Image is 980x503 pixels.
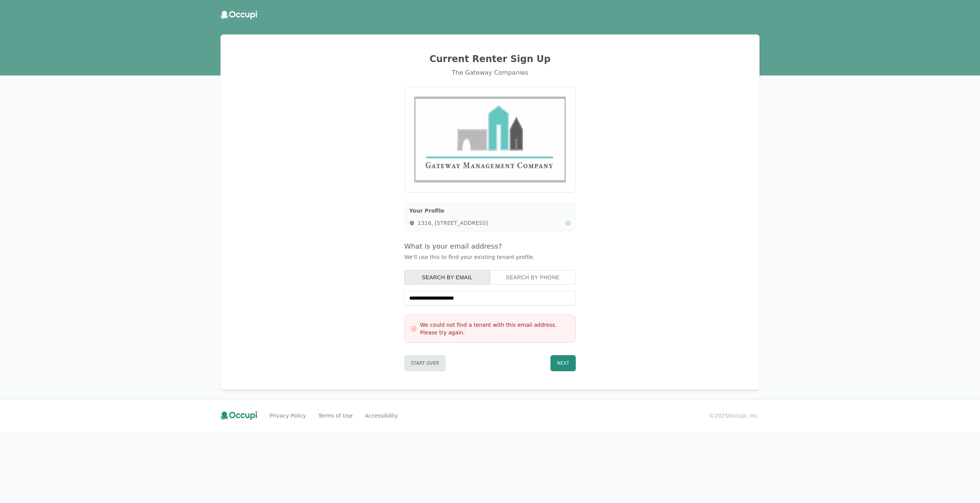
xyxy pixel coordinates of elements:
h2: Current Renter Sign Up [230,53,750,65]
small: © 2025 Occupi, Inc. [709,412,759,419]
button: search by phone [490,270,576,285]
h3: Your Profile [409,207,571,215]
h3: We could not find a tenant with this email address. Please try again. [420,321,569,336]
div: Search type [404,270,576,285]
button: Start Over [404,355,446,371]
p: We'll use this to find your existing tenant profile. [404,253,576,261]
div: The Gateway Companies [230,68,750,77]
button: Next [550,355,576,371]
button: search by email [404,270,490,285]
span: 1316, [STREET_ADDRESS] [418,219,562,227]
a: Terms of Use [318,412,353,419]
a: Privacy Policy [269,412,306,419]
h4: What is your email address? [404,241,576,252]
a: Accessibility [365,412,398,419]
img: Gateway Management [414,97,566,183]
